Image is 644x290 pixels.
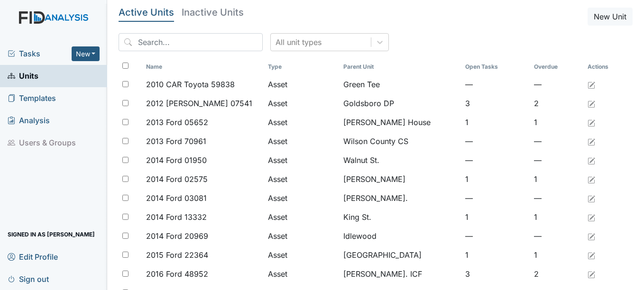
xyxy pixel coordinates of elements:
[588,154,595,166] a: Edit
[584,59,631,75] th: Actions
[264,227,340,245] td: Asset
[588,192,595,204] a: Edit
[264,208,340,227] td: Asset
[72,46,100,61] button: New
[146,192,207,204] span: 2014 Ford 03081
[588,268,595,280] a: Edit
[588,136,595,147] a: Edit
[530,94,584,113] td: 2
[340,151,461,170] td: Walnut St.
[264,245,340,264] td: Asset
[8,91,56,106] span: Templates
[146,154,207,166] span: 2014 Ford 01950
[146,173,208,185] span: 2014 Ford 02575
[588,79,595,90] a: Edit
[461,113,531,132] td: 1
[8,249,58,264] span: Edit Profile
[461,151,531,170] td: —
[119,8,174,17] h5: Active Units
[8,69,38,83] span: Units
[461,94,531,113] td: 3
[146,249,208,261] span: 2015 Ford 22364
[588,211,595,223] a: Edit
[461,75,531,94] td: —
[122,63,129,69] input: Toggle All Rows Selected
[530,132,584,151] td: —
[461,59,531,75] th: Toggle SortBy
[146,79,235,90] span: 2010 CAR Toyota 59838
[461,189,531,208] td: —
[588,230,595,242] a: Edit
[588,98,595,109] a: Edit
[8,227,95,242] span: Signed in as [PERSON_NAME]
[8,48,72,59] a: Tasks
[340,59,461,75] th: Toggle SortBy
[142,59,264,75] th: Toggle SortBy
[530,264,584,283] td: 2
[588,117,595,128] a: Edit
[340,132,461,151] td: Wilson County CS
[461,132,531,151] td: —
[146,230,208,242] span: 2014 Ford 20969
[530,75,584,94] td: —
[530,245,584,264] td: 1
[264,264,340,283] td: Asset
[8,113,50,128] span: Analysis
[264,113,340,132] td: Asset
[530,208,584,227] td: 1
[264,59,340,75] th: Toggle SortBy
[340,75,461,94] td: Green Tee
[530,170,584,189] td: 1
[461,264,531,283] td: 3
[461,208,531,227] td: 1
[340,227,461,245] td: Idlewood
[530,113,584,132] td: 1
[340,208,461,227] td: King St.
[461,170,531,189] td: 1
[340,264,461,283] td: [PERSON_NAME]. ICF
[146,211,207,223] span: 2014 Ford 13332
[8,272,49,286] span: Sign out
[146,98,252,109] span: 2012 [PERSON_NAME] 07541
[264,75,340,94] td: Asset
[588,173,595,185] a: Edit
[264,170,340,189] td: Asset
[340,94,461,113] td: Goldsboro DP
[264,132,340,151] td: Asset
[146,268,208,280] span: 2016 Ford 48952
[461,227,531,245] td: —
[530,189,584,208] td: —
[588,249,595,261] a: Edit
[340,170,461,189] td: [PERSON_NAME]
[530,59,584,75] th: Toggle SortBy
[340,245,461,264] td: [GEOGRAPHIC_DATA]
[119,33,263,51] input: Search...
[182,8,244,17] h5: Inactive Units
[588,8,633,26] button: New Unit
[530,151,584,170] td: —
[264,189,340,208] td: Asset
[264,94,340,113] td: Asset
[264,151,340,170] td: Asset
[461,245,531,264] td: 1
[530,227,584,245] td: —
[340,189,461,208] td: [PERSON_NAME].
[146,117,208,128] span: 2013 Ford 05652
[340,113,461,132] td: [PERSON_NAME] House
[146,136,206,147] span: 2013 Ford 70961
[276,36,322,48] div: All unit types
